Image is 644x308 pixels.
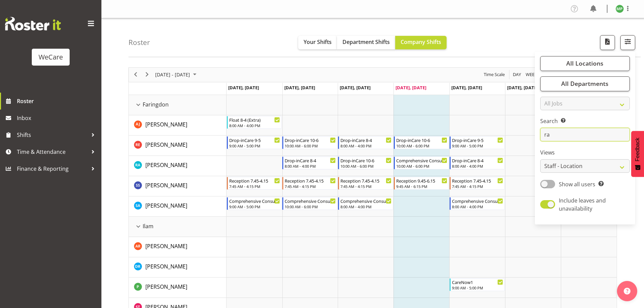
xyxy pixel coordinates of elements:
[540,128,630,141] input: Search
[566,59,603,67] span: All Locations
[284,85,315,91] span: [DATE], [DATE]
[600,35,615,50] button: Download a PDF of the roster according to the set date range.
[128,39,150,46] h4: Roster
[145,263,187,270] span: [PERSON_NAME]
[340,85,371,91] span: [DATE], [DATE]
[483,70,506,79] button: Time Scale
[17,130,88,140] span: Shifts
[129,237,226,257] td: Andrea Ramirez resource
[620,35,635,50] button: Filter Shifts
[396,137,447,143] div: Drop-inCare 10-6
[540,117,630,125] label: Search
[145,202,187,209] span: [PERSON_NAME]
[452,177,503,184] div: Reception 7.45-4.15
[452,204,503,209] div: 8:00 AM - 4:00 PM
[396,157,447,164] div: Comprehensive Consult 10-6
[145,262,187,270] a: [PERSON_NAME]
[507,85,538,91] span: [DATE], [DATE]
[228,85,259,91] span: [DATE], [DATE]
[285,157,336,164] div: Drop-inCare 8-4
[450,177,505,190] div: Sara Sherwin"s event - Reception 7.45-4.15 Begin From Friday, October 3, 2025 at 7:45:00 AM GMT+1...
[304,38,332,46] span: Your Shifts
[17,96,98,106] span: Roster
[394,177,449,190] div: Sara Sherwin"s event - Reception 9.45-6.15 Begin From Thursday, October 2, 2025 at 9:45:00 AM GMT...
[5,17,61,30] img: Rosterit website logo
[141,68,153,82] div: next period
[395,36,447,49] button: Company Shifts
[340,177,391,184] div: Reception 7.45-4.15
[340,137,391,143] div: Drop-inCare 8-4
[452,285,503,290] div: 9:00 AM - 5:00 PM
[229,143,280,148] div: 9:00 AM - 5:00 PM
[229,137,280,143] div: Drop-inCare 9-5
[450,197,505,210] div: Sarah Abbott"s event - Comprehensive Consult 8-4 Begin From Friday, October 3, 2025 at 8:00:00 AM...
[17,113,98,123] span: Inbox
[129,156,226,176] td: Rachna Anderson resource
[512,70,522,79] span: Day
[452,197,503,204] div: Comprehensive Consult 8-4
[631,131,644,177] button: Feedback - Show survey
[229,177,280,184] div: Reception 7.45-4.15
[340,197,391,204] div: Comprehensive Consult 8-4
[129,257,226,278] td: Deepti Raturi resource
[39,52,63,62] div: WeCare
[229,197,280,204] div: Comprehensive Consult 9-5
[561,79,609,88] span: All Departments
[394,157,449,169] div: Rachna Anderson"s event - Comprehensive Consult 10-6 Begin From Thursday, October 2, 2025 at 10:0...
[143,100,169,109] span: Faringdon
[401,38,441,46] span: Company Shifts
[282,177,337,190] div: Sara Sherwin"s event - Reception 7.45-4.15 Begin From Tuesday, September 30, 2025 at 7:45:00 AM G...
[340,143,391,148] div: 8:00 AM - 4:00 PM
[129,136,226,156] td: Rachel Els resource
[129,176,226,196] td: Sara Sherwin resource
[227,136,282,149] div: Rachel Els"s event - Drop-inCare 9-5 Begin From Monday, September 29, 2025 at 9:00:00 AM GMT+13:0...
[154,70,191,79] span: [DATE] - [DATE]
[342,38,390,46] span: Department Shifts
[282,136,337,149] div: Rachel Els"s event - Drop-inCare 10-6 Begin From Tuesday, September 30, 2025 at 10:00:00 AM GMT+1...
[145,141,187,148] span: [PERSON_NAME]
[394,136,449,149] div: Rachel Els"s event - Drop-inCare 10-6 Begin From Thursday, October 2, 2025 at 10:00:00 AM GMT+13:...
[129,95,226,115] td: Faringdon resource
[396,85,426,91] span: [DATE], [DATE]
[340,184,391,189] div: 7:45 AM - 4:15 PM
[540,76,630,91] button: All Departments
[451,85,482,91] span: [DATE], [DATE]
[145,283,187,291] a: [PERSON_NAME]
[17,164,88,174] span: Finance & Reporting
[17,147,88,157] span: Time & Attendance
[143,222,153,230] span: Ilam
[285,143,336,148] div: 10:00 AM - 6:00 PM
[131,70,140,79] button: Previous
[559,197,606,212] span: Include leaves and unavailability
[145,242,187,250] span: [PERSON_NAME]
[450,136,505,149] div: Rachel Els"s event - Drop-inCare 9-5 Begin From Friday, October 3, 2025 at 9:00:00 AM GMT+13:00 E...
[338,177,393,190] div: Sara Sherwin"s event - Reception 7.45-4.15 Begin From Wednesday, October 1, 2025 at 7:45:00 AM GM...
[452,143,503,148] div: 9:00 AM - 5:00 PM
[145,242,187,250] a: [PERSON_NAME]
[340,157,391,164] div: Drop-inCare 10-6
[450,278,505,291] div: Pooja Prabhu"s event - CareNow1 Begin From Friday, October 3, 2025 at 9:00:00 AM GMT+13:00 Ends A...
[624,288,630,294] img: help-xxl-2.png
[559,181,595,188] span: Show all users
[129,217,226,237] td: Ilam resource
[452,279,503,285] div: CareNow1
[525,70,538,79] span: Week
[145,120,187,128] a: [PERSON_NAME]
[145,181,187,189] a: [PERSON_NAME]
[145,182,187,189] span: [PERSON_NAME]
[396,184,447,189] div: 9:45 AM - 6:15 PM
[229,204,280,209] div: 9:00 AM - 5:00 PM
[450,157,505,169] div: Rachna Anderson"s event - Drop-inCare 8-4 Begin From Friday, October 3, 2025 at 8:00:00 AM GMT+13...
[229,123,280,128] div: 8:00 AM - 4:00 PM
[285,177,336,184] div: Reception 7.45-4.15
[145,121,187,128] span: [PERSON_NAME]
[130,68,141,82] div: previous period
[129,115,226,136] td: Amy Johannsen resource
[153,68,200,82] div: Sep 29 - Oct 05, 2025
[452,137,503,143] div: Drop-inCare 9-5
[396,143,447,148] div: 10:00 AM - 6:00 PM
[338,157,393,169] div: Rachna Anderson"s event - Drop-inCare 10-6 Begin From Wednesday, October 1, 2025 at 10:00:00 AM G...
[396,177,447,184] div: Reception 9.45-6.15
[145,141,187,149] a: [PERSON_NAME]
[129,278,226,298] td: Pooja Prabhu resource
